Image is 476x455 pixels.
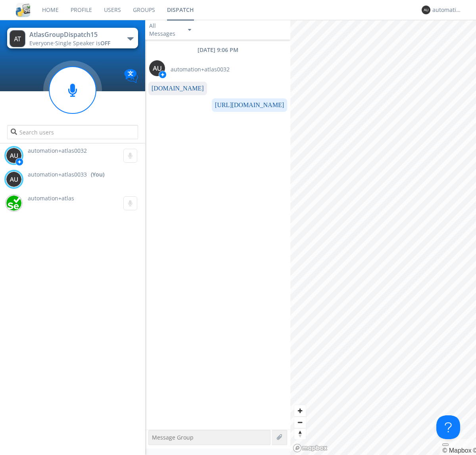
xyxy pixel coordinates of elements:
span: automation+atlas0033 [28,171,87,179]
img: Translation enabled [124,69,138,83]
div: automation+atlas0033 [432,6,462,14]
img: 373638.png [422,6,430,14]
img: 373638.png [6,148,22,163]
span: Zoom out [294,417,306,428]
button: Zoom in [294,405,306,417]
span: automation+atlas0032 [171,65,230,73]
img: 373638.png [10,30,25,47]
div: [DATE] 9:06 PM [145,46,290,54]
a: [URL][DOMAIN_NAME] [215,102,284,108]
span: Reset bearing to north [294,428,306,440]
a: Mapbox [442,447,471,454]
span: automation+atlas0032 [28,147,87,154]
div: AtlasGroupDispatch15 [29,30,119,39]
button: AtlasGroupDispatch15Everyone·Single Speaker isOFF [7,28,138,48]
img: cddb5a64eb264b2086981ab96f4c1ba7 [16,3,30,17]
img: d2d01cd9b4174d08988066c6d424eccd [6,195,22,211]
span: automation+atlas [28,194,74,202]
button: Toggle attribution [442,443,449,446]
input: Search users [7,125,138,139]
img: 373638.png [6,171,22,187]
span: Single Speaker is [55,39,110,47]
img: 373638.png [149,60,165,76]
div: All Messages [149,22,181,38]
div: Everyone · [29,39,119,47]
span: OFF [100,39,110,47]
img: caret-down-sm.svg [188,29,191,31]
button: Reset bearing to north [294,428,306,440]
div: (You) [91,171,104,179]
iframe: Toggle Customer Support [436,415,460,439]
button: Zoom out [294,417,306,428]
a: Mapbox logo [293,443,328,453]
a: [DOMAIN_NAME] [152,85,204,92]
